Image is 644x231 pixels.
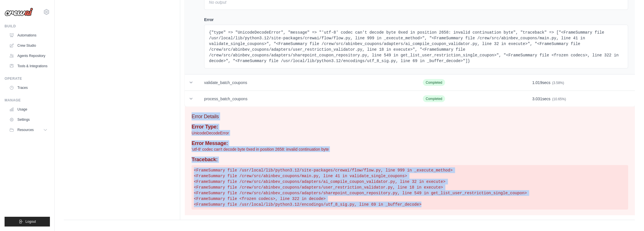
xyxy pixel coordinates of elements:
td: validate_batch_coupons [197,75,416,91]
a: Usage [7,105,50,114]
a: Settings [7,115,50,124]
span: 1.019 [532,80,542,85]
td: secs [525,75,635,91]
a: Automations [7,31,50,40]
td: process_batch_coupons [197,91,416,107]
button: Resources [7,125,50,134]
h4: Error Message: [192,140,628,147]
pre: {"type" => "UnicodeDecodeError", "message" => "'utf-8' codec can't decode byte 0xed in position 2... [209,30,623,64]
a: Crew Studio [7,41,50,50]
h4: Error Type: [192,124,628,130]
button: Logout [5,217,50,226]
div: Operate [5,76,50,81]
span: Logout [25,219,36,224]
a: Tools & Integrations [7,62,50,71]
span: (3.58%) [552,81,564,85]
p: UnicodeDecodeError [192,130,628,136]
div: Build [5,24,50,28]
span: Completed [423,79,445,86]
img: Logo [5,8,33,16]
a: Traces [7,83,50,92]
h4: Error [204,17,628,23]
div: Manage [5,98,50,103]
span: (10.65%) [552,97,566,101]
h3: Error Details [192,113,628,120]
span: Completed [423,95,445,102]
h4: Traceback: [192,157,628,163]
div: Widget de chat [615,204,644,231]
a: Agents Repository [7,51,50,60]
td: secs [525,91,635,107]
p: 'utf-8' codec can't decode byte 0xed in position 2658: invalid continuation byte [192,146,628,152]
pre: <FrameSummary file /usr/local/lib/python3.12/site-packages/crewai/flow/flow.py, line 999 in _exec... [192,165,628,210]
span: 3.031 [532,97,542,101]
iframe: Chat Widget [615,204,644,231]
span: Resources [17,128,34,132]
